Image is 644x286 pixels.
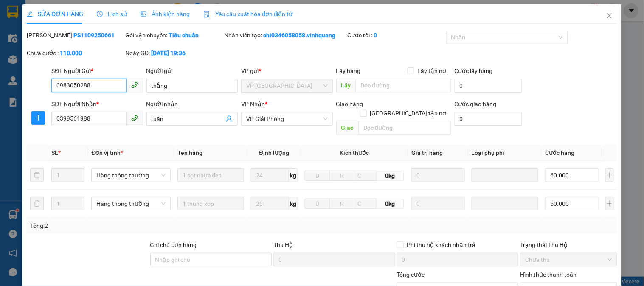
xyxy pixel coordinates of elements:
input: VD: Bàn, Ghế [177,168,244,182]
div: SĐT Người Gửi [51,66,143,76]
span: Chưa thu [525,253,612,266]
span: SỬA ĐƠN HÀNG [27,11,83,17]
input: Ghi chú đơn hàng [150,253,272,266]
span: Giao [336,121,359,135]
button: Close [598,4,622,28]
span: Tên hàng [177,149,202,156]
span: Kích thước [340,149,369,156]
span: 0kg [377,199,404,209]
b: [DATE] 19:36 [152,50,186,56]
b: 0 [374,32,377,39]
span: Tổng cước [397,271,425,278]
b: chi0346058058.vinhquang [263,32,335,39]
input: Cước lấy hàng [455,79,523,93]
div: Trạng thái Thu Hộ [520,240,617,250]
span: Phí thu hộ khách nhận trả [404,240,479,250]
div: Chưa cước : [27,48,124,58]
input: Dọc đường [356,79,451,92]
input: C [354,171,377,181]
div: Ngày GD: [126,48,222,58]
span: Hàng thông thường [96,169,165,182]
button: plus [605,197,614,210]
label: Ghi chú đơn hàng [150,241,197,248]
span: Lấy [336,79,356,92]
label: Cước lấy hàng [455,67,493,74]
span: picture [141,11,146,17]
span: Cước hàng [545,149,574,156]
div: SĐT Người Nhận [51,99,143,109]
span: SL [51,149,58,156]
th: Loại phụ phí [468,145,542,161]
span: Hàng thông thường [96,197,165,210]
input: VD: Bàn, Ghế [177,197,244,210]
input: D [305,199,330,209]
div: [PERSON_NAME]: [27,31,124,40]
span: kg [289,168,298,182]
div: Gói vận chuyển: [126,31,222,40]
span: phone [131,115,138,121]
input: D [305,171,330,181]
input: R [329,171,354,181]
div: Nhân viên tạo: [224,31,346,40]
input: R [329,199,354,209]
span: Yêu cầu xuất hóa đơn điện tử [203,11,293,17]
input: 0 [411,168,465,182]
span: kg [289,197,298,210]
span: Giao hàng [336,101,363,107]
img: icon [203,11,210,18]
span: VP Nhận [241,101,265,107]
span: 0kg [377,171,404,181]
button: delete [30,168,44,182]
div: Người nhận [146,99,238,109]
div: Người gửi [146,66,238,76]
label: Cước giao hàng [455,101,497,107]
b: Tiêu chuẩn [169,32,199,39]
span: clock-circle [97,11,103,17]
b: PS1109250661 [73,32,115,39]
span: Lịch sử [97,11,127,17]
label: Hình thức thanh toán [520,271,577,278]
input: Cước giao hàng [455,112,523,126]
span: edit [27,11,33,17]
b: 110.000 [60,50,82,56]
span: close [606,12,613,19]
span: user-add [226,115,233,122]
span: plus [32,115,45,121]
span: Lấy tận nơi [414,66,451,76]
span: Định lượng [259,149,290,156]
span: Đơn vị tính [91,149,123,156]
span: [GEOGRAPHIC_DATA] tận nơi [367,109,451,118]
input: C [354,199,377,209]
button: delete [30,197,44,210]
span: Thu Hộ [273,241,293,248]
span: phone [131,81,138,88]
button: plus [31,111,45,125]
input: 0 [411,197,465,210]
span: VP PHÚ SƠN [246,79,327,92]
span: Giá trị hàng [411,149,443,156]
span: Lấy hàng [336,67,361,74]
button: plus [605,168,614,182]
div: Tổng: 2 [30,221,249,230]
input: Dọc đường [359,121,451,135]
span: Ảnh kiện hàng [141,11,190,17]
div: Cước rồi : [348,31,444,40]
span: VP Giải Phóng [246,112,327,125]
div: VP gửi [241,66,332,76]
